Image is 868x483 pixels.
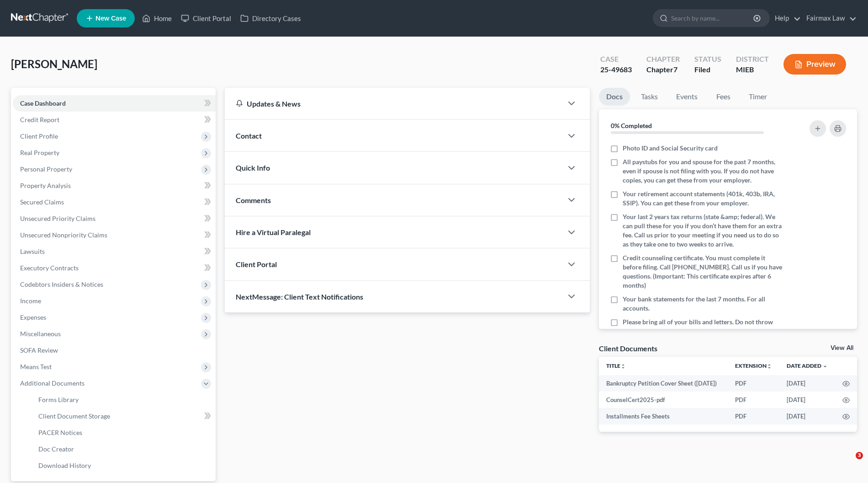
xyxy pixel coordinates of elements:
span: Lawsuits [20,247,45,255]
td: PDF [728,408,779,424]
a: PACER Notices [31,424,216,441]
div: Client Documents [599,343,657,353]
div: Chapter [646,64,680,75]
span: Credit Report [20,116,59,123]
span: Income [20,297,41,305]
span: Additional Documents [20,379,85,387]
td: PDF [728,375,779,392]
a: Property Analysis [13,177,216,194]
span: Codebtors Insiders & Notices [20,280,103,288]
span: [PERSON_NAME] [11,57,97,70]
a: Titleunfold_more [606,362,626,369]
input: Search by name... [671,10,755,27]
i: unfold_more [767,364,772,369]
div: Updates & News [236,99,551,108]
a: Secured Claims [13,194,216,210]
span: Hire a Virtual Paralegal [236,228,311,236]
span: Personal Property [20,165,72,173]
span: Comments [236,196,271,204]
span: Client Profile [20,132,58,140]
a: Docs [599,88,630,106]
span: Please bring all of your bills and letters. Do not throw them away. [623,317,785,336]
span: 7 [673,65,677,74]
a: Home [138,10,176,27]
div: Filed [694,64,721,75]
span: SOFA Review [20,346,58,354]
a: Extensionunfold_more [735,362,772,369]
span: Expenses [20,313,46,321]
button: Preview [783,54,846,75]
div: Case [600,54,632,64]
span: Photo ID and Social Security card [623,144,718,153]
a: Tasks [634,88,665,106]
span: Property Analysis [20,182,71,189]
iframe: Intercom live chat [837,452,859,474]
a: Help [770,10,801,27]
div: District [736,54,769,64]
a: Unsecured Priority Claims [13,210,216,227]
span: Forms Library [38,396,79,403]
span: Client Document Storage [38,412,110,420]
a: Fees [709,88,738,106]
span: All paystubs for you and spouse for the past 7 months, even if spouse is not filing with you. If ... [623,157,785,185]
a: Directory Cases [236,10,306,27]
span: Your bank statements for the last 7 months. For all accounts. [623,295,785,313]
span: Real Property [20,149,59,156]
span: New Case [95,15,126,22]
span: Unsecured Nonpriority Claims [20,231,107,239]
div: Status [694,54,721,64]
td: CounselCert2025-pdf [599,392,728,408]
span: PACER Notices [38,429,82,436]
span: Secured Claims [20,198,64,206]
td: [DATE] [779,392,835,408]
a: Date Added expand_more [787,362,828,369]
div: 25-49683 [600,64,632,75]
span: Unsecured Priority Claims [20,215,95,222]
td: Installments Fee Sheets [599,408,728,424]
div: MIEB [736,64,769,75]
span: NextMessage: Client Text Notifications [236,292,363,301]
span: Case Dashboard [20,99,66,107]
a: SOFA Review [13,342,216,359]
td: Bankruptcy Petition Cover Sheet ([DATE]) [599,375,728,392]
span: Your retirement account statements (401k, 403b, IRA, SSIP). You can get these from your employer. [623,189,785,208]
span: Contact [236,131,262,140]
span: Quick Info [236,163,270,172]
a: Timer [741,88,774,106]
a: Client Document Storage [31,408,216,424]
strong: 0% Completed [611,122,652,129]
td: PDF [728,392,779,408]
a: Executory Contracts [13,260,216,276]
a: Case Dashboard [13,95,216,112]
a: Client Portal [176,10,236,27]
span: Executory Contracts [20,264,79,272]
td: [DATE] [779,375,835,392]
span: Your last 2 years tax returns (state &amp; federal). We can pull these for you if you don’t have ... [623,212,785,249]
i: expand_more [822,364,828,369]
i: unfold_more [620,364,626,369]
div: Chapter [646,54,680,64]
td: [DATE] [779,408,835,424]
span: Credit counseling certificate. You must complete it before filing. Call [PHONE_NUMBER]. Call us i... [623,253,785,290]
a: View All [831,345,853,351]
a: Lawsuits [13,243,216,260]
span: Doc Creator [38,445,74,453]
a: Events [669,88,705,106]
span: Download History [38,462,91,469]
a: Fairmax Law [802,10,857,27]
span: Client Portal [236,260,277,268]
a: Doc Creator [31,441,216,457]
a: Forms Library [31,392,216,408]
span: 3 [856,452,863,459]
a: Credit Report [13,112,216,128]
span: Miscellaneous [20,330,61,338]
a: Download History [31,457,216,474]
a: Unsecured Nonpriority Claims [13,227,216,243]
span: Means Test [20,363,52,370]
